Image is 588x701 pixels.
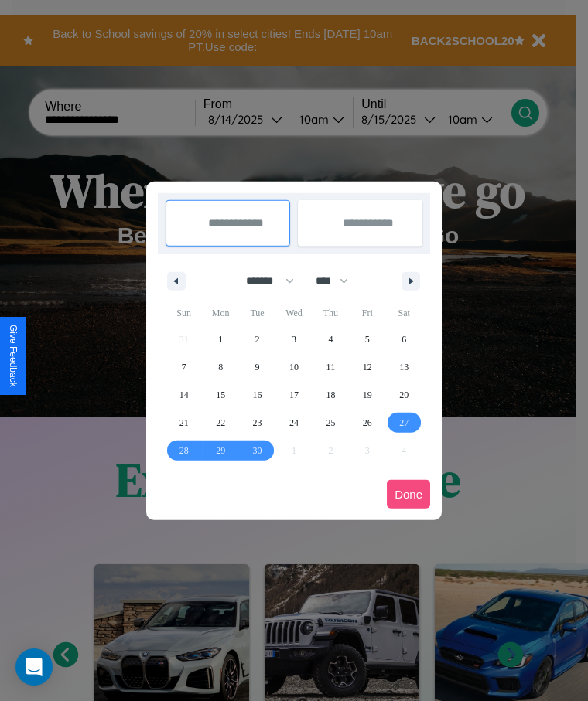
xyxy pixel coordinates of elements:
span: 20 [399,381,409,409]
span: Fri [349,301,385,325]
div: Open Intercom Messenger [15,648,53,686]
button: 17 [275,381,312,409]
button: 26 [349,409,385,437]
span: Mon [202,301,238,325]
span: Sat [386,301,422,325]
span: 2 [255,325,260,353]
button: 5 [349,325,385,353]
button: 23 [239,409,275,437]
span: 29 [216,437,225,464]
button: 19 [349,381,385,409]
button: 18 [313,381,349,409]
button: 8 [202,353,238,381]
span: Sun [166,301,202,325]
button: Done [387,480,430,509]
span: 6 [402,325,406,353]
span: 25 [326,409,335,437]
span: 26 [363,409,372,437]
span: 17 [289,381,299,409]
button: 27 [386,409,422,437]
span: Wed [275,301,312,325]
button: 28 [166,437,202,464]
button: 22 [202,409,238,437]
span: 16 [253,381,262,409]
div: Give Feedback [8,325,19,387]
button: 20 [386,381,422,409]
button: 9 [239,353,275,381]
span: 15 [216,381,225,409]
button: 11 [313,353,349,381]
button: 16 [239,381,275,409]
button: 21 [166,409,202,437]
span: 12 [363,353,372,381]
button: 13 [386,353,422,381]
span: 19 [363,381,372,409]
button: 30 [239,437,275,464]
span: 27 [399,409,409,437]
span: 30 [253,437,262,464]
span: 22 [216,409,225,437]
button: 7 [166,353,202,381]
button: 3 [275,325,312,353]
button: 15 [202,381,238,409]
span: 5 [365,325,370,353]
span: 7 [182,353,186,381]
span: 4 [328,325,333,353]
span: 18 [326,381,335,409]
button: 1 [202,325,238,353]
span: 8 [218,353,223,381]
span: 21 [179,409,189,437]
span: 13 [399,353,409,381]
button: 14 [166,381,202,409]
button: 12 [349,353,385,381]
button: 25 [313,409,349,437]
button: 4 [313,325,349,353]
span: 10 [289,353,299,381]
button: 29 [202,437,238,464]
span: 9 [255,353,260,381]
span: Thu [313,301,349,325]
button: 2 [239,325,275,353]
span: 1 [218,325,223,353]
span: 24 [289,409,299,437]
span: 14 [179,381,189,409]
span: 3 [292,325,296,353]
button: 6 [386,325,422,353]
span: Tue [239,301,275,325]
button: 10 [275,353,312,381]
span: 11 [326,353,336,381]
button: 24 [275,409,312,437]
span: 23 [253,409,262,437]
span: 28 [179,437,189,464]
